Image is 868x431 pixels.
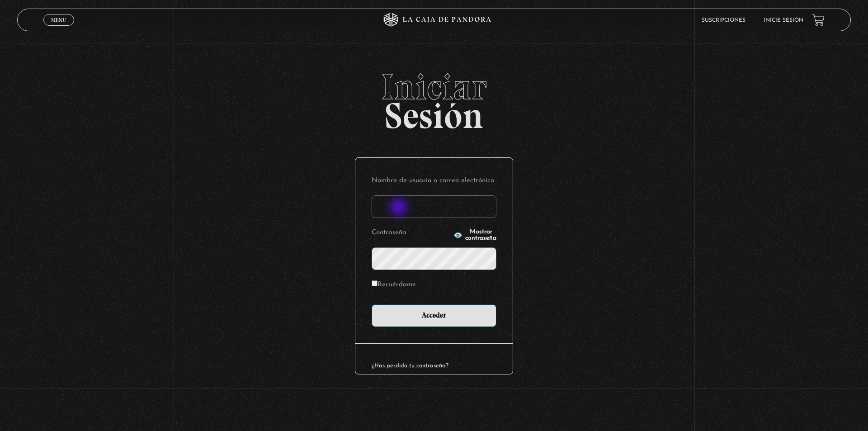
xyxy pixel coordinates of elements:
[51,17,66,23] span: Menu
[453,229,496,242] button: Mostrar contraseña
[764,18,803,23] a: Inicie sesión
[372,280,377,286] input: Recuérdame
[465,229,496,242] span: Mostrar contraseña
[17,69,850,105] span: Iniciar
[372,226,451,240] label: Contraseña
[372,174,496,188] label: Nombre de usuario o correo electrónico
[48,25,70,31] span: Cerrar
[812,14,825,26] a: View your shopping cart
[17,69,850,127] h2: Sesión
[372,304,496,327] input: Acceder
[702,18,745,23] a: Suscripciones
[372,278,416,292] label: Recuérdame
[372,363,448,369] a: ¿Has perdido tu contraseña?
